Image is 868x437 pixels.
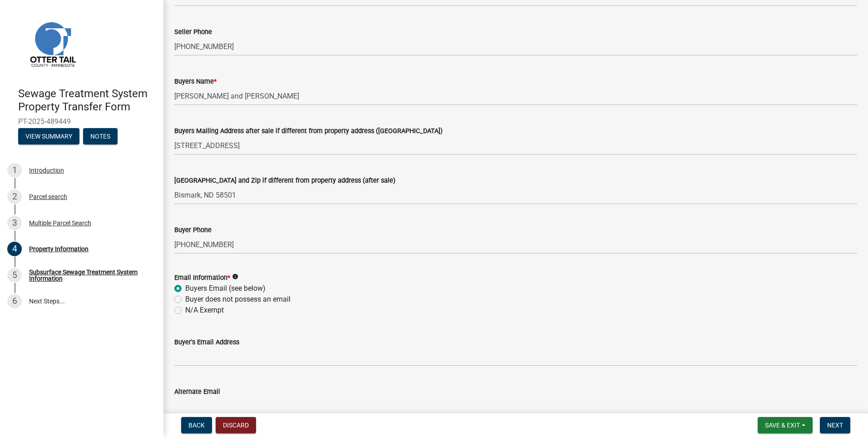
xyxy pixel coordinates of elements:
img: Otter Tail County, Minnesota [18,10,86,78]
label: Email Information [174,275,230,281]
label: N/A Exempt [185,305,224,316]
label: Buyer Phone [174,227,212,233]
div: Parcel search [29,194,67,200]
div: 3 [7,216,22,230]
span: Back [188,422,205,429]
label: Buyers Mailing Address after sale if different from property address ([GEOGRAPHIC_DATA]) [174,128,443,134]
label: Seller Phone [174,29,212,35]
button: Back [181,417,212,433]
label: Alternate Email [174,389,220,395]
span: Next [827,422,843,429]
div: 4 [7,242,22,256]
span: PT-2025-489449 [18,117,145,126]
button: View Summary [18,128,79,144]
button: Next [820,417,850,433]
div: Property Information [29,246,89,252]
h4: Sewage Treatment System Property Transfer Form [18,87,156,114]
button: Notes [83,128,118,144]
label: Buyers Email (see below) [185,283,266,294]
div: 6 [7,294,22,308]
button: Discard [216,417,256,433]
div: Subsurface Sewage Treatment System Information [29,269,149,282]
div: 2 [7,189,22,204]
wm-modal-confirm: Summary [18,133,79,140]
div: 1 [7,163,22,178]
div: Introduction [29,167,64,174]
button: Save & Exit [758,417,813,433]
span: Save & Exit [765,422,800,429]
div: 5 [7,268,22,283]
label: [GEOGRAPHIC_DATA] and Zip if different from property address (after sale) [174,178,395,184]
div: Multiple Parcel Search [29,220,91,226]
label: Buyers Name [174,79,217,85]
label: Buyer does not possess an email [185,294,291,305]
i: info [232,273,238,280]
label: Buyer's Email Address [174,339,239,346]
wm-modal-confirm: Notes [83,133,118,140]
